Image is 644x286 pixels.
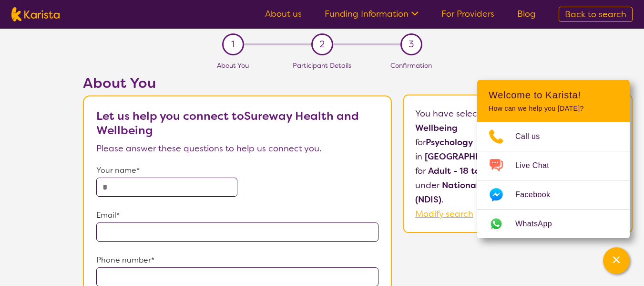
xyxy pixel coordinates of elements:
p: for [415,164,621,178]
p: Please answer these questions to help us connect you. [96,141,378,156]
a: Funding Information [325,8,419,20]
p: Phone number* [96,253,378,267]
button: Channel Menu [603,247,630,274]
span: 1 [231,37,235,52]
span: 2 [319,37,325,52]
a: Back to search [559,7,633,22]
img: Karista logo [11,7,60,21]
a: Web link opens in a new tab. [477,210,630,238]
p: under . [415,178,621,207]
span: Confirmation [390,61,432,70]
h2: About You [83,74,392,92]
span: 3 [409,37,414,52]
a: About us [265,8,302,20]
span: Live Chat [515,159,561,173]
a: Modify search [415,208,473,220]
p: How can we help you [DATE]? [489,105,618,113]
span: Back to search [565,9,626,20]
span: WhatsApp [515,217,563,231]
span: Call us [515,129,552,144]
p: in [415,149,621,164]
b: [GEOGRAPHIC_DATA] (3121) [425,151,540,162]
b: Adult - 18 to 64 [428,165,494,177]
span: About You [217,61,249,70]
span: Facebook [515,188,562,202]
p: for [415,135,621,149]
span: Participant Details [293,61,351,70]
b: Psychology [426,137,473,148]
a: For Providers [441,8,494,20]
b: Let us help you connect to Sureway Health and Wellbeing [96,108,359,138]
ul: Choose channel [477,122,630,238]
p: You have selected [415,106,621,221]
div: Channel Menu [477,80,630,238]
p: Your name* [96,163,378,178]
p: Email* [96,208,378,222]
h2: Welcome to Karista! [489,89,618,101]
a: Blog [517,8,536,20]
